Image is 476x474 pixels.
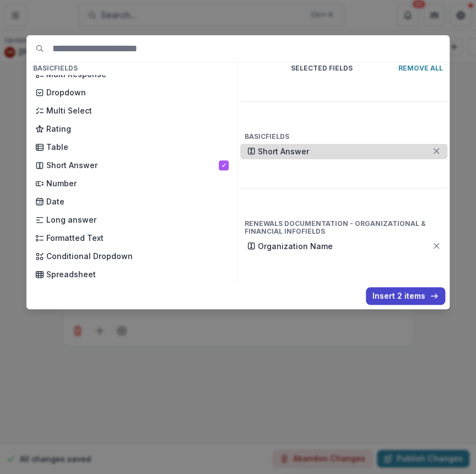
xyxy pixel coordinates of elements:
p: Formatted Text [46,232,229,244]
p: Long answer [46,214,229,225]
p: Date [46,196,229,207]
p: Selected Fields [245,64,398,72]
h4: Basic Fields [29,62,235,74]
p: Multi Select [46,105,229,116]
h4: Basic Fields [240,131,447,143]
p: Dropdown [46,87,229,98]
p: Organization Name [258,240,432,252]
p: Short Answer [46,159,219,171]
p: Spreadsheet [46,268,229,280]
p: Number [46,177,229,189]
p: Short Answer [258,146,432,157]
p: Table [46,141,229,153]
p: Rating [46,123,229,134]
h4: Renewals Documentation - Organizational & Financial Info Fields [240,218,447,238]
p: Remove All [398,64,443,72]
p: Conditional Dropdown [46,250,229,262]
button: Insert 2 items [366,287,445,305]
